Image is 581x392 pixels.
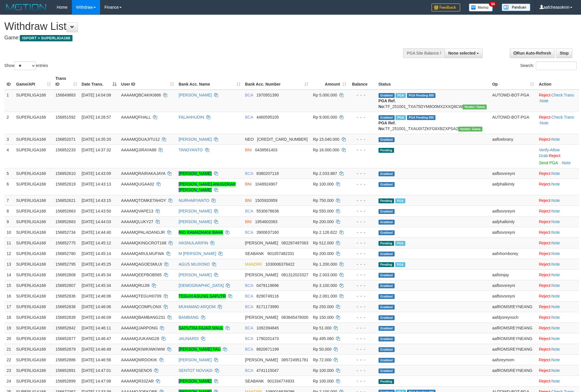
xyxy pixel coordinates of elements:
[4,237,14,248] td: 11
[490,179,536,195] td: aafphalkimly
[56,262,76,267] span: 156852795
[351,219,374,225] div: - - -
[267,251,294,256] span: Copy 901057482331 to clipboard
[551,358,560,362] a: Note
[395,241,405,246] span: Marked by aafheankoy
[313,230,337,235] span: Rp 2.126.622
[245,273,278,277] span: [PERSON_NAME]
[536,90,579,112] td: · ·
[179,219,212,224] a: [PERSON_NAME]
[56,241,76,245] span: 156852775
[562,161,571,165] a: Note
[407,115,436,120] span: PGA Pending
[82,283,111,288] span: [DATE] 14:45:34
[379,283,395,288] span: Grabbed
[490,112,536,134] td: AUTOWD-BOT-PGA
[14,206,53,216] td: SUPERLIGA168
[82,219,111,224] span: [DATE] 14:44:03
[179,93,212,97] a: [PERSON_NAME]
[4,21,382,32] h1: Withdraw List
[539,336,550,341] a: Reject
[539,209,550,213] a: Reject
[379,99,396,109] b: PGA Ref. No:
[245,262,262,267] span: MANDIRI
[539,93,550,97] a: Reject
[4,35,382,41] h4: Game:
[4,90,14,112] td: 1
[4,61,48,70] label: Show entries
[551,219,560,224] a: Note
[551,241,560,245] a: Note
[539,262,550,267] a: Reject
[490,168,536,179] td: aafbovsreyni
[539,315,550,320] a: Reject
[121,251,164,256] span: AAAAMQARULMUFWA
[376,112,490,134] td: TF_251001_TXAU0I7ZKFG8XBZXPSA2
[539,294,550,298] a: Reject
[179,347,221,352] a: [PERSON_NAME] FAU
[379,241,394,246] span: Pending
[56,283,76,288] span: 156852807
[313,262,337,267] span: Rp 1.200.000
[179,241,208,245] a: HASNULARIFIN
[14,227,53,237] td: SUPERLIGA168
[539,161,557,165] a: Send PGA
[14,280,53,291] td: SUPERLIGA168
[179,379,212,383] a: [PERSON_NAME]
[458,127,482,132] span: Vendor URL: https://trx31.1velocity.biz
[490,216,536,227] td: aafphalkimly
[243,73,311,90] th: Bank Acc. Number: activate to sort column ascending
[539,148,559,158] span: ·
[121,230,165,235] span: AAAAMQPALADANGJR
[539,358,550,362] a: Reject
[4,168,14,179] td: 5
[395,198,405,203] span: Marked by aafchhiseyha
[536,179,579,195] td: ·
[4,291,14,301] td: 16
[4,195,14,206] td: 7
[539,368,550,373] a: Reject
[245,137,254,142] span: NEO
[539,148,559,158] a: Allow Grab
[256,93,279,97] span: Copy 1970951390 to clipboard
[245,251,264,256] span: SEABANK
[551,251,560,256] a: Note
[245,230,253,235] span: BCA
[14,216,53,227] td: SUPERLIGA168
[403,48,444,58] div: PGA Site Balance /
[536,112,579,134] td: · ·
[536,280,579,291] td: ·
[14,195,53,206] td: SUPERLIGA168
[551,304,560,309] a: Note
[245,93,253,97] span: BCA
[539,304,550,309] a: Reject
[539,198,550,203] a: Reject
[119,73,176,90] th: User ID: activate to sort column ascending
[121,209,153,213] span: AAAAMQVAPE13
[82,137,111,142] span: [DATE] 14:35:20
[407,93,436,98] span: PGA Pending
[469,3,493,11] img: Button%20Memo.svg
[121,115,151,119] span: AAAAMQFHALL
[179,358,212,362] a: [PERSON_NAME]
[245,115,253,119] span: BCA
[351,114,374,120] div: - - -
[256,283,279,288] span: Copy 0479119696 to clipboard
[179,294,226,298] a: TEGUH AGUNG SAPUTR
[351,208,374,214] div: - - -
[14,179,53,195] td: SUPERLIGA168
[82,230,111,235] span: [DATE] 14:44:40
[4,227,14,237] td: 10
[551,93,574,97] a: Check Trans
[536,227,579,237] td: ·
[376,73,490,90] th: Status
[4,73,14,90] th: ID
[536,248,579,259] td: ·
[551,182,560,186] a: Note
[82,209,111,213] span: [DATE] 14:43:50
[245,182,252,186] span: BNI
[82,262,111,267] span: [DATE] 14:45:25
[551,198,560,203] a: Note
[536,269,579,280] td: ·
[14,112,53,134] td: SUPERLIGA168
